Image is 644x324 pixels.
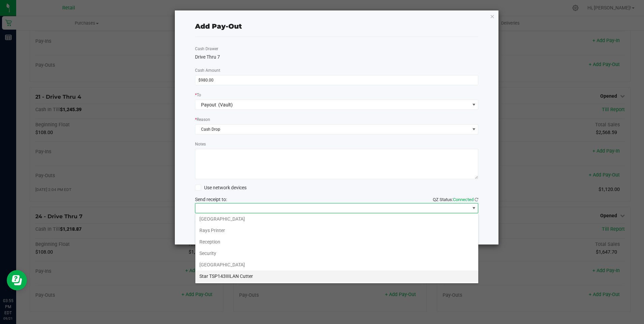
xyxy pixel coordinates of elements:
span: Cash Drop [195,125,470,134]
label: Notes [195,141,206,147]
span: Payout [201,102,216,107]
div: Drive Thru 7 [195,54,479,61]
li: Security [195,248,478,259]
span: (Vault) [218,102,233,107]
span: Connected [453,197,474,202]
label: Use network devices [195,184,247,191]
label: Cash Drawer [195,46,218,52]
li: [GEOGRAPHIC_DATA] [195,259,478,270]
span: QZ Status: [433,197,478,202]
div: Add Pay-Out [195,21,242,31]
li: Reception [195,236,478,248]
span: Cash Amount [195,68,220,73]
li: Star TSP143IIILAN Cutter [195,270,478,282]
span: Send receipt to: [195,197,227,202]
li: Rays Printer [195,225,478,236]
iframe: Resource center [7,270,27,290]
li: [GEOGRAPHIC_DATA] [195,213,478,225]
label: To [195,92,201,98]
label: Reason [195,117,210,123]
